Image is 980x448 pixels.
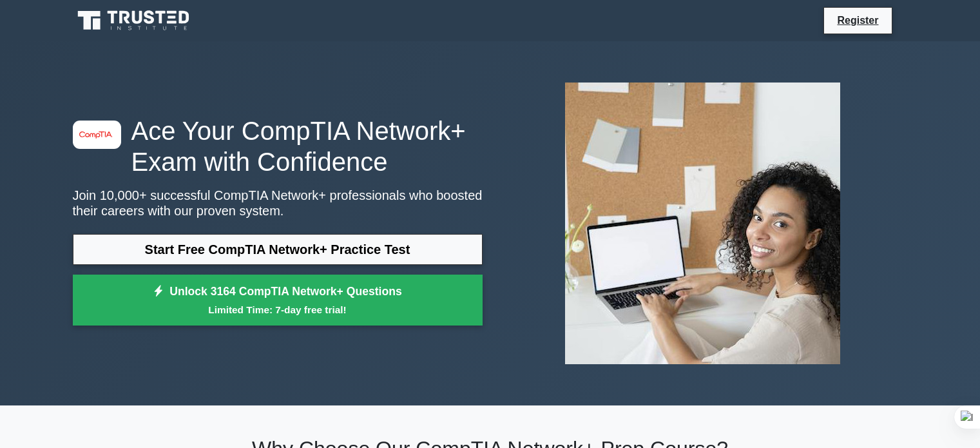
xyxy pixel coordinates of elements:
[73,188,483,219] p: Join 10,000+ successful CompTIA Network+ professionals who boosted their careers with our proven ...
[73,234,483,265] a: Start Free CompTIA Network+ Practice Test
[73,275,483,326] a: Unlock 3164 CompTIA Network+ QuestionsLimited Time: 7-day free trial!
[89,302,466,317] small: Limited Time: 7-day free trial!
[73,115,483,177] h1: Ace Your CompTIA Network+ Exam with Confidence
[829,12,886,28] a: Register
